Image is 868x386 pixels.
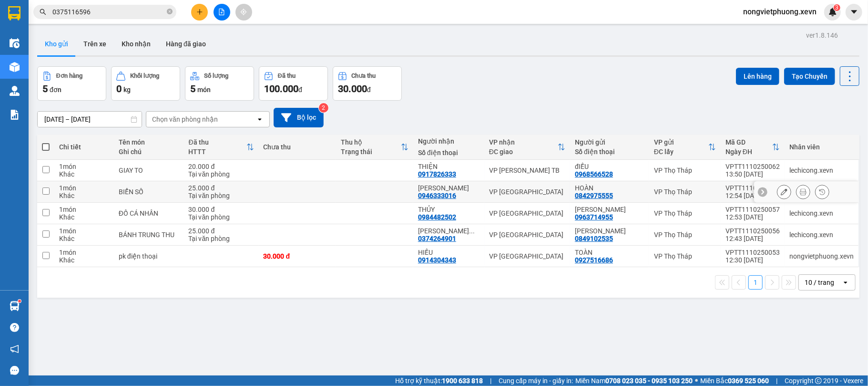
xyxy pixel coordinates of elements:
div: ver 1.8.146 [806,30,838,41]
div: Người nhận [418,137,480,145]
div: Khác [59,170,109,178]
div: 0984482502 [418,213,456,221]
img: logo.jpg [12,12,60,60]
div: VPTT1110250062 [725,163,780,170]
svg: open [256,115,264,123]
div: 25.000 đ [189,227,254,235]
div: ĐC lấy [654,148,708,156]
button: Đơn hàng5đơn [37,66,106,101]
button: Trên xe [76,32,114,55]
img: warehouse-icon [10,38,20,48]
div: HOÀN [575,184,644,192]
button: file-add [214,4,230,21]
span: question-circle [10,323,19,332]
strong: 1900 633 818 [442,377,483,385]
svg: open [842,279,849,286]
div: nongvietphuong.xevn [789,252,854,260]
div: Đã thu [189,138,246,146]
button: Số lượng5món [185,66,254,101]
span: ⚪️ [695,379,698,383]
span: món [197,86,211,94]
img: solution-icon [10,110,20,120]
div: lechicong.xevn [789,167,854,174]
div: VPTT1110250058 [725,184,780,192]
div: Tại văn phòng [189,213,254,221]
div: Ngày ĐH [725,148,772,156]
span: file-add [218,9,225,15]
th: Toggle SortBy [336,135,413,160]
span: copyright [815,377,822,384]
input: Select a date range. [38,112,142,127]
b: GỬI : VP Thọ Tháp [12,69,120,85]
div: 0927516686 [575,256,613,264]
span: đơn [50,86,61,94]
div: Số điện thoại [418,149,480,156]
div: VP Thọ Tháp [654,252,716,260]
div: 0842975555 [575,192,613,199]
button: Đã thu100.000đ [259,66,328,101]
button: Kho gửi [37,32,76,55]
span: close-circle [167,9,173,14]
div: 1 món [59,206,109,213]
img: icon-new-feature [828,8,837,16]
li: Số 10 ngõ 15 Ngọc Hồi, Q.[PERSON_NAME], [GEOGRAPHIC_DATA] [89,23,398,35]
div: BÁNH TRUNG THU [119,231,179,239]
span: aim [240,9,247,15]
div: Trạng thái [341,148,401,156]
div: 10 / trang [805,278,834,287]
button: Kho nhận [114,32,158,55]
button: Hàng đã giao [158,32,214,55]
span: kg [123,86,131,94]
div: 0946333016 [418,192,456,199]
div: Mã GD [725,138,772,146]
div: VP Thọ Tháp [654,167,716,174]
div: HIẾU [418,249,480,256]
div: VPTT1110250053 [725,249,780,256]
div: 13:50 [DATE] [725,170,780,178]
span: | [490,376,491,386]
strong: 0708 023 035 - 0935 103 250 [605,377,693,385]
strong: 0369 525 060 [728,377,769,385]
div: 12:54 [DATE] [725,192,780,199]
button: Khối lượng0kg [111,66,180,101]
div: Tại văn phòng [189,192,254,199]
button: 1 [748,275,763,290]
button: plus [191,4,208,21]
div: VP Thọ Tháp [654,188,716,196]
div: 20.000 đ [189,163,254,170]
div: Đã thu [278,73,296,79]
div: 1 món [59,184,109,192]
div: BIỂN SỐ [119,188,179,196]
div: VP [GEOGRAPHIC_DATA] [489,188,565,196]
div: Thu hộ [341,138,401,146]
div: 30.000 đ [264,252,331,260]
div: Nhân viên [789,143,854,151]
div: NGUYỄN VĂN TOÀN [418,227,480,235]
th: Toggle SortBy [484,135,570,160]
button: caret-down [846,4,862,21]
span: message [10,366,19,375]
th: Toggle SortBy [721,135,785,160]
div: pk điện thoại [119,252,179,260]
div: lechicong.xevn [789,231,854,239]
span: đ [298,86,302,94]
span: close-circle [167,8,173,17]
span: plus [196,9,203,15]
div: VŨ DUY LONG [575,206,644,213]
div: 0917826333 [418,170,456,178]
span: 3 [835,4,838,11]
div: 30.000 đ [189,206,254,213]
input: Tìm tên, số ĐT hoặc mã đơn [52,7,165,17]
div: Tên món [119,138,179,146]
span: Hỗ trợ kỹ thuật: [395,376,483,386]
div: VP gửi [654,138,708,146]
span: Miền Nam [575,376,693,386]
img: warehouse-icon [10,301,20,311]
div: VPTT1110250057 [725,206,780,213]
button: Tạo Chuyến [784,68,835,85]
div: 12:43 [DATE] [725,235,780,242]
div: ĐC giao [489,148,558,156]
div: Khác [59,235,109,242]
div: 1 món [59,249,109,256]
div: 1 món [59,227,109,235]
